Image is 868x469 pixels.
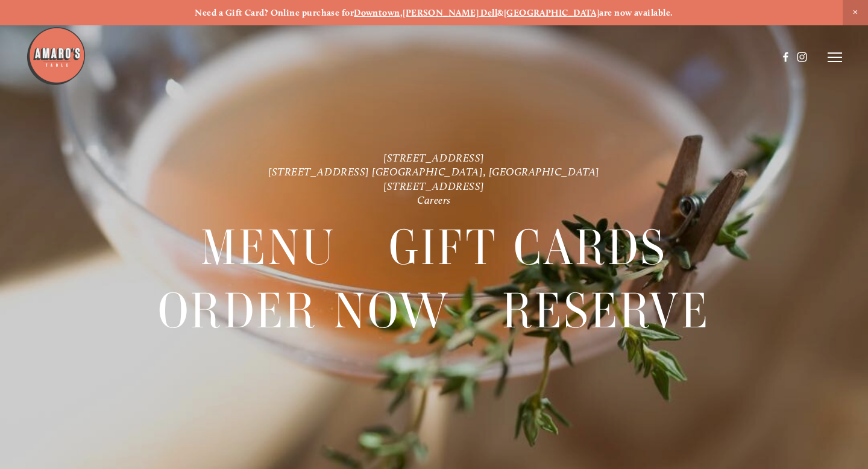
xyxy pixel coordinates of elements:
[504,7,600,18] a: [GEOGRAPHIC_DATA]
[26,26,86,86] img: Amaro's Table
[400,7,403,18] strong: ,
[201,216,336,279] span: Menu
[354,7,400,18] a: Downtown
[502,280,709,342] a: Reserve
[403,7,497,18] a: [PERSON_NAME] Dell
[599,7,673,18] strong: are now available.
[389,216,668,279] span: Gift Cards
[158,280,450,342] span: Order Now
[497,7,503,18] strong: &
[389,216,668,279] a: Gift Cards
[201,216,336,279] a: Menu
[195,7,354,18] strong: Need a Gift Card? Online purchase for
[417,194,451,206] a: Careers
[268,166,600,178] a: [STREET_ADDRESS] [GEOGRAPHIC_DATA], [GEOGRAPHIC_DATA]
[383,151,485,164] a: [STREET_ADDRESS]
[158,280,450,342] a: Order Now
[502,280,709,342] span: Reserve
[383,180,485,192] a: [STREET_ADDRESS]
